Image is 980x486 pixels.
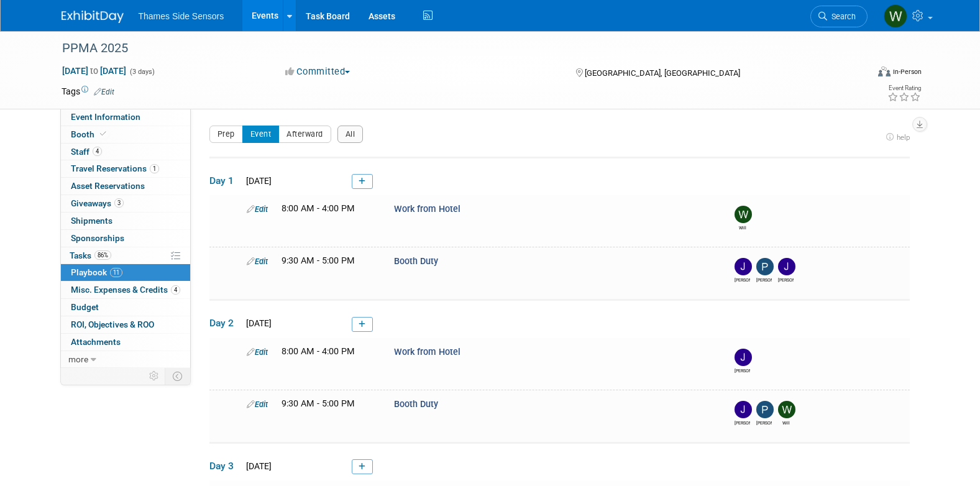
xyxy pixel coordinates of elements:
[171,285,180,295] span: 4
[61,144,190,160] a: Staff4
[61,264,190,281] a: Playbook11
[71,163,159,173] span: Travel Reservations
[114,198,124,208] span: 3
[144,368,165,384] td: Personalize Event Tab Strip
[242,461,272,471] span: [DATE]
[165,368,190,384] td: Toggle Event Tabs
[735,258,752,275] img: James Netherway
[887,85,921,91] div: Event Rating
[247,204,268,214] a: Edit
[61,334,190,351] a: Attachments
[209,316,240,330] span: Day 2
[71,285,180,295] span: Misc. Expenses & Credits
[209,174,240,188] span: Day 1
[756,418,772,426] div: Pierce Heath
[209,459,240,473] span: Day 3
[70,250,111,260] span: Tasks
[878,66,891,76] img: Format-Inperson.png
[61,109,190,126] a: Event Information
[61,351,190,368] a: more
[71,267,122,277] span: Playbook
[242,176,272,186] span: [DATE]
[281,65,355,78] button: Committed
[394,204,460,214] span: Work from Hotel
[61,213,190,229] a: Shipments
[129,68,155,76] span: (3 days)
[756,401,774,418] img: Pierce Heath
[756,258,774,275] img: Pierce Heath
[71,181,145,191] span: Asset Reservations
[71,216,112,226] span: Shipments
[810,6,868,27] a: Search
[61,299,190,316] a: Budget
[88,66,100,76] span: to
[61,160,190,177] a: Travel Reservations1
[897,133,910,142] span: help
[794,65,922,83] div: Event Format
[735,366,750,374] div: Jean-Pierre Gale
[735,349,752,366] img: Jean-Pierre Gale
[247,400,268,409] a: Edit
[93,147,102,156] span: 4
[71,319,154,329] span: ROI, Objectives & ROO
[735,275,750,283] div: James Netherway
[892,67,922,76] div: In-Person
[71,147,102,157] span: Staff
[282,398,355,409] span: 9:30 AM - 5:00 PM
[209,126,243,143] button: Prep
[71,302,99,312] span: Budget
[61,126,190,143] a: Booth
[735,401,752,418] img: James Netherway
[71,112,140,122] span: Event Information
[71,198,124,208] span: Giveaways
[139,11,224,21] span: Thames Side Sensors
[71,233,124,243] span: Sponsorships
[62,11,124,23] img: ExhibitDay
[61,195,190,212] a: Giveaways3
[884,4,907,28] img: Will Morse
[94,250,111,260] span: 86%
[394,399,438,410] span: Booth Duty
[100,131,106,137] i: Booth reservation complete
[61,178,190,195] a: Asset Reservations
[282,346,355,357] span: 8:00 AM - 4:00 PM
[778,258,795,275] img: Jean-Pierre Gale
[735,206,752,223] img: Will Morse
[778,418,794,426] div: Will Morse
[150,164,159,173] span: 1
[778,401,795,418] img: Will Morse
[735,418,750,426] div: James Netherway
[68,354,88,364] span: more
[827,12,856,21] span: Search
[394,347,460,357] span: Work from Hotel
[71,129,109,139] span: Booth
[337,126,364,143] button: All
[61,316,190,333] a: ROI, Objectives & ROO
[278,126,331,143] button: Afterward
[778,275,794,283] div: Jean-Pierre Gale
[242,318,272,328] span: [DATE]
[71,337,121,347] span: Attachments
[282,255,355,266] span: 9:30 AM - 5:00 PM
[61,282,190,298] a: Misc. Expenses & Credits4
[756,275,772,283] div: Pierce Heath
[61,247,190,264] a: Tasks86%
[585,68,740,78] span: [GEOGRAPHIC_DATA], [GEOGRAPHIC_DATA]
[735,223,750,231] div: Will Morse
[58,37,849,60] div: PPMA 2025
[94,88,114,96] a: Edit
[242,126,280,143] button: Event
[247,257,268,266] a: Edit
[282,203,355,214] span: 8:00 AM - 4:00 PM
[394,256,438,267] span: Booth Duty
[62,65,127,76] span: [DATE] [DATE]
[110,268,122,277] span: 11
[62,85,114,98] td: Tags
[61,230,190,247] a: Sponsorships
[247,347,268,357] a: Edit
